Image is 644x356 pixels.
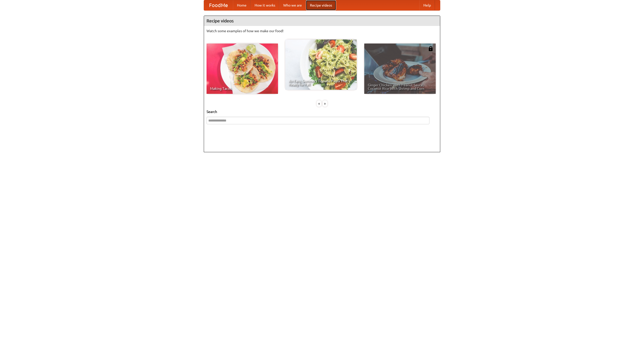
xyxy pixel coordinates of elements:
img: 483408.png [428,46,433,51]
a: How it works [251,0,279,10]
h5: Search [207,109,437,114]
span: An Easy, Summery Tomato Pasta That's Ready for Fall [289,79,353,86]
p: Watch some examples of how we make our food! [207,28,437,33]
h4: Recipe videos [204,16,440,26]
span: Making Tacos [210,87,274,90]
a: Help [419,0,435,10]
a: An Easy, Summery Tomato Pasta That's Ready for Fall [285,39,357,90]
a: Who we are [279,0,306,10]
div: « [317,100,321,107]
a: Home [233,0,251,10]
a: Recipe videos [306,0,336,10]
a: FoodMe [204,0,233,10]
a: Making Tacos [207,44,278,94]
div: » [323,100,327,107]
